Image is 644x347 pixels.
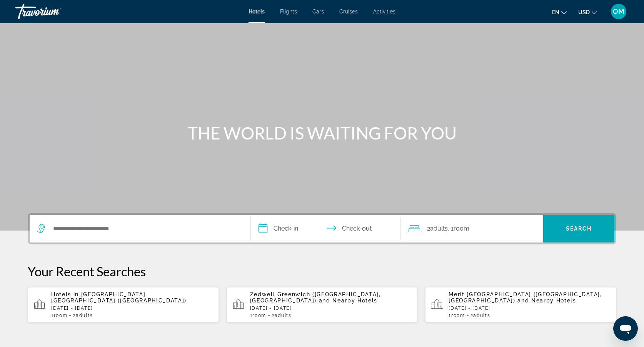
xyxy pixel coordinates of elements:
[54,313,68,318] span: Room
[449,313,465,318] span: 1
[451,313,465,318] span: Room
[543,215,614,242] button: Search
[373,8,395,15] a: Activities
[613,316,638,341] iframe: Bouton de lancement de la fenêtre de messagerie
[470,313,491,318] span: 2
[250,313,266,318] span: 1
[578,9,590,15] span: USD
[51,313,67,318] span: 1
[319,297,378,304] span: and Nearby Hotels
[339,8,358,15] a: Cruises
[280,8,297,15] a: Flights
[28,264,616,279] p: Your Recent Searches
[73,313,93,318] span: 2
[51,305,213,311] p: [DATE] - [DATE]
[250,291,381,304] span: Zedwell Greenwich ([GEOGRAPHIC_DATA], [GEOGRAPHIC_DATA])
[454,225,469,232] span: Room
[251,215,401,242] button: Select check in and out date
[427,223,448,234] span: 2
[401,215,543,242] button: Travelers: 2 adults, 0 children
[252,313,266,318] span: Room
[449,291,602,304] span: Merit [GEOGRAPHIC_DATA] ([GEOGRAPHIC_DATA], [GEOGRAPHIC_DATA])
[227,287,418,323] button: Zedwell Greenwich ([GEOGRAPHIC_DATA], [GEOGRAPHIC_DATA]) and Nearby Hotels[DATE] - [DATE]1Room2Ad...
[449,305,610,311] p: [DATE] - [DATE]
[312,8,324,15] a: Cars
[425,287,616,323] button: Merit [GEOGRAPHIC_DATA] ([GEOGRAPHIC_DATA], [GEOGRAPHIC_DATA]) and Nearby Hotels[DATE] - [DATE]1R...
[178,123,466,143] h1: THE WORLD IS WAITING FOR YOU
[15,2,92,22] a: Travorium
[430,225,448,232] span: Adults
[517,297,576,304] span: and Nearby Hotels
[272,313,292,318] span: 2
[448,223,469,234] span: , 1
[578,7,597,18] button: Change currency
[249,8,265,15] a: Hotels
[250,305,412,311] p: [DATE] - [DATE]
[609,3,629,20] button: User Menu
[566,226,592,232] span: Search
[613,8,624,15] span: OM
[51,291,187,304] span: [GEOGRAPHIC_DATA], [GEOGRAPHIC_DATA] ([GEOGRAPHIC_DATA])
[76,313,93,318] span: Adults
[30,215,614,242] div: Search widget
[275,313,292,318] span: Adults
[51,291,79,297] span: Hotels in
[473,313,490,318] span: Adults
[552,9,559,15] span: en
[552,7,567,18] button: Change language
[52,223,239,234] input: Search hotel destination
[28,287,219,323] button: Hotels in [GEOGRAPHIC_DATA], [GEOGRAPHIC_DATA] ([GEOGRAPHIC_DATA])[DATE] - [DATE]1Room2Adults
